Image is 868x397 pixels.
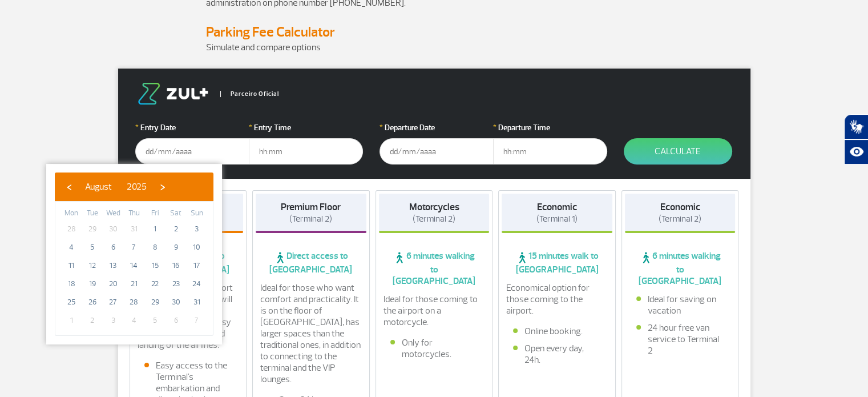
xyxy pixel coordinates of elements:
span: 2 [83,311,102,330]
strong: Economic [660,201,700,213]
span: 5 [146,311,164,330]
th: weekday [186,207,207,220]
span: 16 [167,256,185,275]
span: 19 [83,275,102,293]
th: weekday [82,207,103,220]
span: 6 [167,311,185,330]
span: August [85,181,112,193]
span: 27 [104,293,122,311]
span: 1 [62,311,80,330]
span: 18 [62,275,80,293]
bs-datepicker-container: calendar [46,164,222,344]
span: 29 [83,220,102,238]
span: 7 [125,238,143,256]
div: Plugin de acessibilidade da Hand Talk. [844,114,868,165]
span: 2025 [127,181,147,193]
span: 3 [104,311,122,330]
th: weekday [165,207,187,220]
p: Economical option for those coming to the airport. [506,282,608,316]
span: (Terminal 1) [536,214,578,224]
span: 4 [125,311,143,330]
button: Calculate [624,138,732,165]
h4: Parking Fee Calculator [206,23,663,41]
span: 11 [62,256,80,275]
button: Abrir recursos assistivos. [844,139,868,165]
span: 30 [104,220,122,238]
button: ‹ [60,178,78,195]
span: 29 [146,293,164,311]
p: Ideal for those coming to the airport on a motorcycle. [383,294,485,328]
span: 12 [83,256,102,275]
span: 25 [62,293,80,311]
button: August [78,178,119,195]
li: 24 hour free van service to Terminal 2 [636,322,724,356]
span: 17 [188,256,206,275]
span: 24 [188,275,206,293]
span: 28 [125,293,143,311]
span: 2 [167,220,185,238]
label: Departure Time [493,122,607,134]
li: Online booking. [513,326,601,337]
strong: Premium Floor [281,201,341,213]
span: 13 [104,256,122,275]
span: Parceiro Oficial [220,91,279,97]
bs-datepicker-navigation-view: ​ ​ ​ [60,179,171,191]
input: hh:mm [249,138,363,165]
span: 15 [146,256,164,275]
span: 10 [188,238,206,256]
span: 30 [167,293,185,311]
span: 26 [83,293,102,311]
span: 31 [125,220,143,238]
p: Simulate and compare options [206,41,663,54]
span: 14 [125,256,143,275]
span: 6 minutes walking to [GEOGRAPHIC_DATA] [379,250,490,287]
th: weekday [144,207,165,220]
span: 21 [125,275,143,293]
span: 28 [62,220,80,238]
th: weekday [61,207,82,220]
span: 31 [188,293,206,311]
span: 7 [188,311,206,330]
span: 6 minutes walking to [GEOGRAPHIC_DATA] [625,250,736,287]
span: 3 [188,220,206,238]
span: (Terminal 2) [413,214,455,224]
span: (Terminal 2) [289,214,332,224]
span: 6 [104,238,122,256]
label: Entry Date [135,122,249,134]
th: weekday [103,207,124,220]
strong: Motorcycles [409,201,459,213]
li: Open every day, 24h. [513,343,601,366]
button: 2025 [119,178,154,195]
input: hh:mm [493,138,607,165]
button: › [154,178,171,195]
button: Abrir tradutor de língua de sinais. [844,114,868,139]
input: dd/mm/aaaa [380,138,494,165]
span: 1 [146,220,164,238]
li: Ideal for saving on vacation [636,294,724,316]
span: Direct access to [GEOGRAPHIC_DATA] [256,250,366,275]
span: 23 [167,275,185,293]
p: Ideal for those who want comfort and practicality. It is on the floor of [GEOGRAPHIC_DATA], has l... [260,282,362,385]
input: dd/mm/aaaa [135,138,249,165]
label: Departure Date [380,122,494,134]
span: 20 [104,275,122,293]
img: logo-zul.png [135,83,211,105]
th: weekday [124,207,145,220]
span: 22 [146,275,164,293]
span: 9 [167,238,185,256]
label: Entry Time [249,122,363,134]
span: 15 minutes walk to [GEOGRAPHIC_DATA] [502,250,612,275]
span: 8 [146,238,164,256]
span: 5 [83,238,102,256]
span: 4 [62,238,80,256]
li: Only for motorcycles. [390,337,478,360]
strong: Economic [537,201,577,213]
span: (Terminal 2) [659,214,701,224]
